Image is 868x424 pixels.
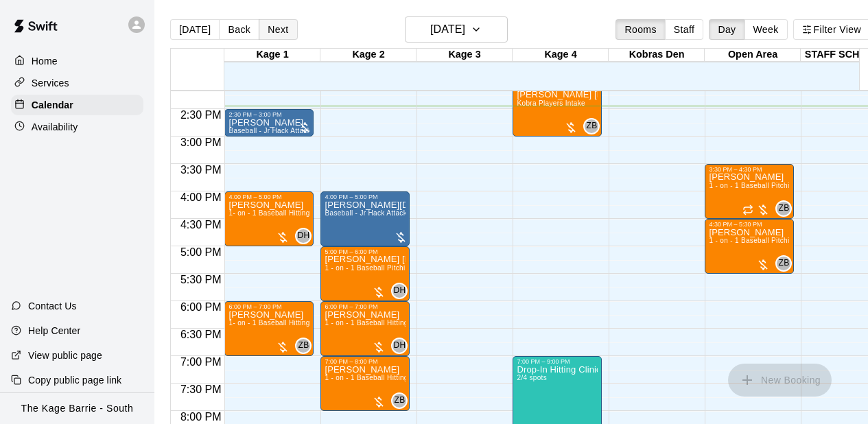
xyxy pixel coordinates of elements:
[28,349,102,362] p: View public page
[728,373,832,385] span: You don't have the permission to add bookings
[320,246,410,301] div: 5:00 PM – 6:00 PM: Kohen Archer
[11,73,143,93] a: Services
[781,255,792,272] span: Zach Biery
[391,283,408,299] div: Dan Hodgins
[709,182,817,189] span: 1 - on - 1 Baseball Pitching Clinic
[295,338,312,354] div: Zach Biery
[177,191,225,203] span: 4:00 PM
[325,319,471,327] span: 1 - on - 1 Baseball Hitting and Pitching Clinic
[177,164,225,176] span: 3:30 PM
[586,119,597,133] span: ZB
[394,394,405,408] span: ZB
[11,117,143,137] a: Availability
[589,118,600,134] span: Zach Biery
[228,193,285,200] div: 4:00 PM – 5:00 PM
[177,274,225,285] span: 5:30 PM
[320,191,410,246] div: 4:00 PM – 5:00 PM: Mauro Natale
[709,237,817,244] span: 1 - on - 1 Baseball Pitching Clinic
[224,191,314,246] div: 4:00 PM – 5:00 PM: Tristan Ferrigan
[325,209,465,217] span: Baseball - Jr Hack Attack Pitching Machine
[430,20,465,39] h6: [DATE]
[228,209,330,217] span: 1- on - 1 Baseball Hitting Clinic
[517,358,573,365] div: 7:00 PM – 9:00 PM
[742,204,753,215] span: Recurring event
[32,98,73,112] p: Calendar
[320,301,410,356] div: 6:00 PM – 7:00 PM: Matteo Carrabetta
[32,54,58,68] p: Home
[778,202,789,215] span: ZB
[301,338,312,354] span: Zach Biery
[177,384,225,395] span: 7:30 PM
[177,137,225,148] span: 3:00 PM
[320,356,410,411] div: 7:00 PM – 8:00 PM: Noah Rajmoolie
[28,324,80,338] p: Help Center
[393,339,406,353] span: DH
[228,127,473,134] span: Baseball - Jr Hack Attack with Feeder - DO NOT NEED SECOND PERSON
[28,373,121,387] p: Copy public page link
[177,356,225,368] span: 7:00 PM
[709,221,765,228] div: 4:30 PM – 5:30 PM
[397,338,408,354] span: Dan Hodgins
[177,329,225,340] span: 6:30 PM
[32,76,69,90] p: Services
[325,303,381,310] div: 6:00 PM – 7:00 PM
[228,111,285,118] div: 2:30 PM – 3:00 PM
[224,109,314,137] div: 2:30 PM – 3:00 PM: Cody Hopp
[177,411,225,423] span: 8:00 PM
[228,319,330,327] span: 1- on - 1 Baseball Hitting Clinic
[177,301,225,313] span: 6:00 PM
[709,166,765,173] div: 3:30 PM – 4:30 PM
[397,392,408,409] span: Zach Biery
[405,16,508,43] button: [DATE]
[228,303,285,310] div: 6:00 PM – 7:00 PM
[28,299,77,313] p: Contact Us
[177,219,225,231] span: 4:30 PM
[320,49,417,62] div: Kage 2
[325,248,381,255] div: 5:00 PM – 6:00 PM
[259,19,297,40] button: Next
[709,19,744,40] button: Day
[775,200,792,217] div: Zach Biery
[393,284,406,298] span: DH
[11,95,143,115] a: Calendar
[781,200,792,217] span: Zach Biery
[417,49,513,62] div: Kage 3
[325,193,381,200] div: 4:00 PM – 5:00 PM
[224,49,320,62] div: Kage 1
[295,228,312,244] div: Dan Hodgins
[397,283,408,299] span: Dan Hodgins
[775,255,792,272] div: Zach Biery
[705,219,794,274] div: 4:30 PM – 5:30 PM: Michael Lemire
[609,49,705,62] div: Kobras Den
[325,374,471,381] span: 1 - on - 1 Baseball Hitting and Pitching Clinic
[297,229,309,243] span: DH
[391,338,408,354] div: Dan Hodgins
[583,118,600,134] div: Zach Biery
[32,120,78,134] p: Availability
[301,228,312,244] span: Dan Hodgins
[513,82,602,137] div: 2:00 PM – 3:00 PM: Kohen Archer
[11,51,143,71] a: Home
[298,339,309,353] span: ZB
[325,264,433,272] span: 1 - on - 1 Baseball Pitching Clinic
[325,358,381,365] div: 7:00 PM – 8:00 PM
[517,99,585,107] span: Kobra Players Intake
[224,301,314,356] div: 6:00 PM – 7:00 PM: Vito Miceli
[517,374,547,381] span: 2/4 spots filled
[665,19,704,40] button: Staff
[705,49,801,62] div: Open Area
[21,401,134,416] p: The Kage Barrie - South
[778,257,789,270] span: ZB
[177,109,225,121] span: 2:30 PM
[219,19,259,40] button: Back
[513,49,609,62] div: Kage 4
[615,19,665,40] button: Rooms
[744,19,788,40] button: Week
[391,392,408,409] div: Zach Biery
[177,246,225,258] span: 5:00 PM
[170,19,220,40] button: [DATE]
